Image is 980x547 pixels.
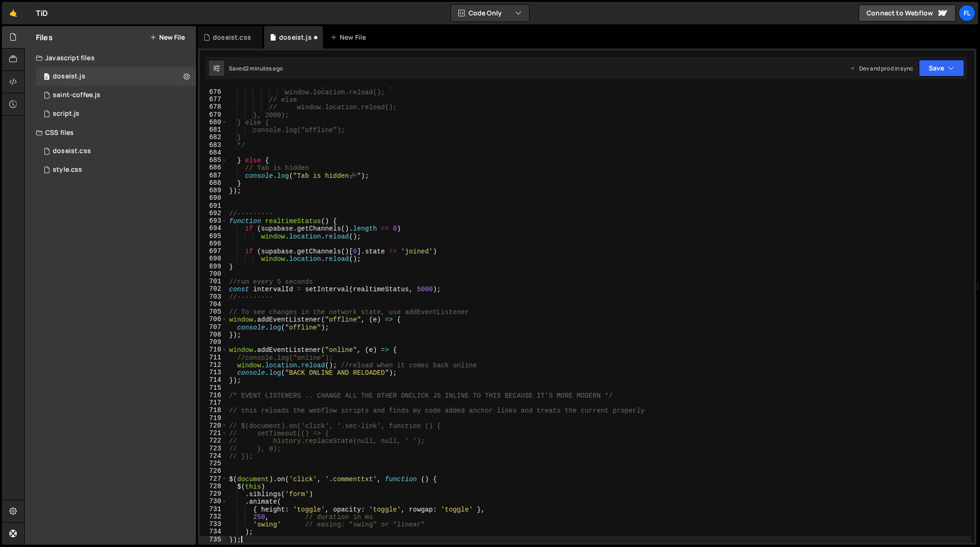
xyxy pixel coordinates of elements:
div: 679 [200,111,227,119]
div: 681 [200,126,227,133]
div: 698 [200,255,227,262]
div: 687 [200,172,227,179]
div: 691 [200,202,227,210]
div: 729 [200,490,227,498]
div: 683 [200,141,227,149]
div: 692 [200,210,227,217]
div: doseist.css [213,33,251,42]
div: 693 [200,217,227,224]
div: 735 [200,536,227,543]
div: 725 [200,460,227,467]
div: doseist.js [53,72,85,81]
div: 724 [200,452,227,460]
div: 708 [200,331,227,338]
div: 709 [200,338,227,346]
div: 685 [200,156,227,164]
div: 696 [200,240,227,247]
div: TiD [36,7,48,19]
div: 720 [200,422,227,429]
a: Connect to Webflow [859,5,956,21]
div: doseist.js [279,33,312,42]
div: 701 [200,278,227,285]
div: New File [330,33,370,42]
div: saint-coffee.js [53,91,100,99]
div: 695 [200,232,227,240]
div: 730 [200,498,227,505]
div: 714 [200,376,227,384]
div: 727 [200,475,227,483]
div: 715 [200,384,227,392]
div: 682 [200,133,227,141]
div: 2 minutes ago [245,64,283,72]
div: 717 [200,399,227,407]
div: 723 [200,445,227,452]
div: CSS files [25,123,196,142]
button: Code Only [451,5,529,21]
div: 722 [200,437,227,444]
div: script.js [53,110,79,118]
div: 678 [200,103,227,111]
div: 734 [200,528,227,535]
div: 699 [200,263,227,270]
div: 703 [200,293,227,301]
div: 711 [200,354,227,361]
div: 690 [200,194,227,202]
div: 732 [200,513,227,520]
div: 705 [200,308,227,316]
div: 688 [200,179,227,187]
div: Dev and prod in sync [850,64,913,72]
button: New File [150,34,185,41]
div: 704 [200,301,227,308]
div: doseist.css [53,147,91,155]
div: 4604/42100.css [36,142,196,161]
div: Javascript files [25,49,196,67]
div: 702 [200,285,227,293]
div: 689 [200,187,227,194]
div: 694 [200,224,227,232]
div: style.css [53,166,82,174]
a: 🤙 [2,2,25,24]
div: 684 [200,149,227,156]
div: 4604/25434.css [36,161,196,179]
div: 731 [200,505,227,513]
div: 718 [200,407,227,414]
a: Fl [959,5,975,21]
div: 716 [200,392,227,399]
button: Save [919,60,964,77]
div: 677 [200,96,227,103]
div: 728 [200,483,227,490]
div: Saved [229,64,283,72]
div: 721 [200,429,227,437]
div: 700 [200,270,227,278]
div: 719 [200,414,227,422]
div: 726 [200,467,227,475]
span: 0 [44,74,49,81]
div: 697 [200,247,227,255]
div: 712 [200,361,227,369]
div: 707 [200,323,227,331]
div: 733 [200,520,227,528]
div: 4604/24567.js [36,105,196,123]
div: 686 [200,164,227,171]
h2: Files [36,32,53,42]
div: 4604/27020.js [36,86,196,105]
div: 676 [200,88,227,96]
div: 710 [200,346,227,353]
div: 4604/37981.js [36,67,196,86]
div: 706 [200,316,227,323]
div: 680 [200,119,227,126]
div: 713 [200,369,227,376]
